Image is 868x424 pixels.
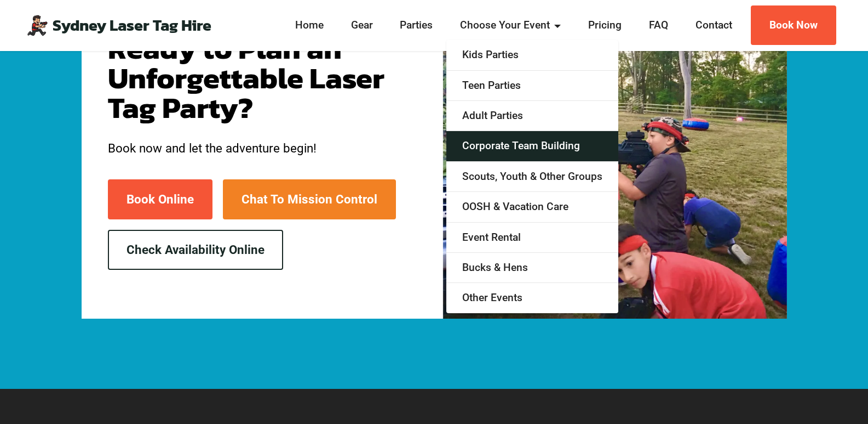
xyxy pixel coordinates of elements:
[446,71,618,101] a: Teen Parties
[53,18,211,33] a: Sydney Laser Tag Hire
[108,179,212,219] a: Book Online
[446,223,618,253] a: Event Rental
[348,18,376,33] a: Gear
[26,14,48,36] img: Mobile Laser Tag Parties Sydney
[397,18,436,33] a: Parties
[108,26,384,130] strong: Ready to Plan an Unforgettable Laser Tag Party?
[692,18,735,33] a: Contact
[108,230,283,270] a: Check Availability Online
[446,192,618,222] a: OOSH & Vacation Care
[446,101,618,131] a: Adult Parties
[585,18,625,33] a: Pricing
[457,18,565,33] a: Choose Your Event
[751,5,836,46] a: Book Now
[446,131,618,161] a: Corporate Team Building
[446,40,618,70] a: Kids Parties
[446,283,618,313] a: Other Events
[646,18,671,33] a: FAQ
[108,140,399,156] p: Book now and let the adventure begin!
[223,179,396,219] a: Chat To Mission Control
[292,18,327,33] a: Home
[446,253,618,283] a: Bucks & Hens
[446,162,618,192] a: Scouts, Youth & Other Groups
